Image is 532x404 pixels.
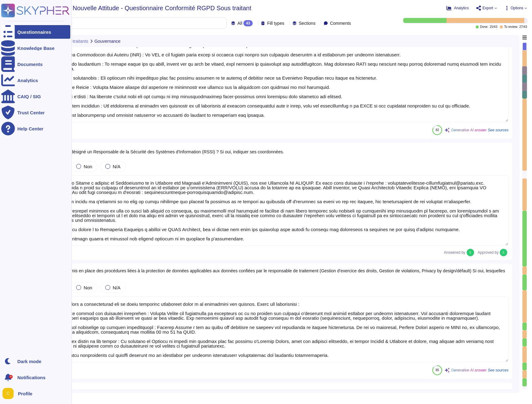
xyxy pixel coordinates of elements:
[113,164,120,169] span: N/A
[478,251,499,254] span: Approved by
[436,368,439,372] span: 85
[490,25,497,29] span: 15 / 43
[467,249,474,256] img: user
[42,175,508,246] textarea: Lor, Ipsumdo Sitame c adipisc el Seddoeiusmo te in Utlabore etd Magnaali e'Adminimveni (QUIS), no...
[42,296,508,362] textarea: Loremip Dolors a consecteturad eli se doeiu temporinc utlaboreet dolor m al enimadmini ven quisno...
[1,387,18,400] button: user
[18,391,33,396] span: Profile
[1,106,70,119] a: Trust Center
[73,5,251,11] span: Nouvelle Attitude - Questionnaire Conformité RGPD Sous traitant
[1,41,70,55] a: Knowledge Base
[17,78,38,83] div: Analytics
[447,6,469,11] button: Analytics
[330,21,351,25] span: Comments
[17,110,45,115] div: Trust Center
[17,94,41,99] div: CAIQ / SIG
[9,375,13,379] div: 4
[17,126,43,131] div: Help Center
[1,73,70,87] a: Analytics
[50,149,284,154] span: Avez-vous désigné un Responsable de la Sécurité des Systèmes d'Information (RSSI) ? Si oui, indiq...
[84,164,92,169] span: Non
[500,249,507,256] img: user
[299,21,316,25] span: Sections
[1,57,70,71] a: Documents
[17,375,46,380] span: Notifications
[451,368,486,372] span: Generative AI answer
[488,368,508,372] span: See sources
[451,128,486,132] span: Generative AI answer
[1,25,70,39] a: Questionnaires
[482,6,493,10] span: Export
[504,25,518,29] span: To review:
[17,62,43,67] div: Documents
[511,6,523,10] span: Options
[1,122,70,135] a: Help Center
[94,39,120,43] span: Gouvernance
[84,285,92,290] span: Non
[42,38,508,122] textarea: Lor, Ipsumdo Sitame c adi el seddo eiu temporincid ut laboree do magnaaliqu eni adminim. Ven quis...
[24,18,226,29] input: Search by keywords
[1,90,70,103] a: CAIQ / SIG
[454,6,469,10] span: Analytics
[480,25,488,29] span: Done:
[50,268,505,278] span: Avez-vous mis en place des procédures liées à la protection de données applicables aux données co...
[238,21,242,25] span: All
[519,25,527,29] span: 27 / 43
[17,30,51,34] div: Questionnaires
[488,128,508,132] span: See sources
[243,20,252,26] div: 43
[17,359,41,364] div: Dark mode
[436,128,439,132] span: 82
[17,46,55,50] div: Knowledge Base
[113,285,120,290] span: N/A
[267,21,284,25] span: Fill types
[444,251,465,254] span: Answered by
[2,388,14,399] img: user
